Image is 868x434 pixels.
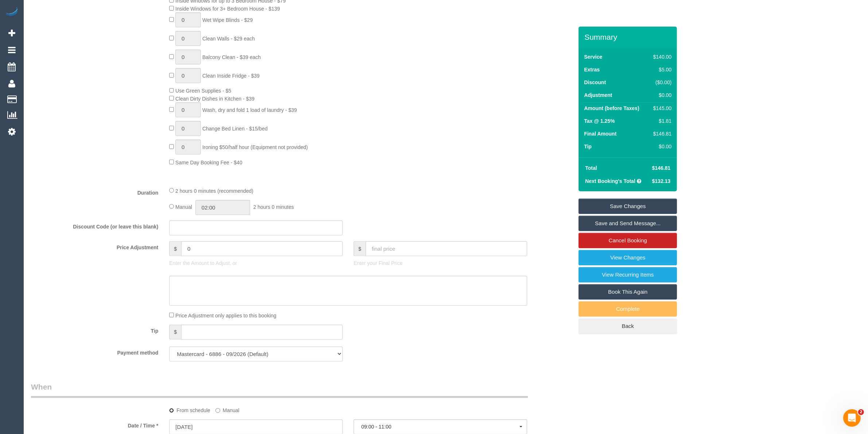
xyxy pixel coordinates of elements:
label: Manual [215,404,240,414]
a: Back [579,318,677,334]
span: 09:00 - 11:00 [361,424,519,430]
span: Balcony Clean - $39 each [202,54,261,60]
label: Amount (before Taxes) [584,105,639,112]
p: Enter the Amount to Adjust, or [169,259,343,267]
div: $5.00 [650,66,672,73]
span: $146.81 [652,165,671,171]
div: $140.00 [650,53,672,60]
label: Discount [584,79,606,86]
span: $ [169,241,181,256]
a: View Changes [579,250,677,265]
label: Adjustment [584,91,612,99]
span: Inside Windows for 3+ Bedroom House - $139 [175,6,280,12]
span: 2 hours 0 minutes (recommended) [175,188,253,194]
input: Manual [215,408,220,413]
span: Price Adjustment only applies to this booking [175,313,276,318]
span: $ [354,241,366,256]
span: Clean Dirty Dishes in Kitchen - $39 [175,96,254,102]
input: final price [366,241,527,256]
span: Ironing $50/half hour (Equipment not provided) [202,144,308,150]
label: Payment method [26,347,164,356]
div: $0.00 [650,91,672,99]
span: Clean Inside Fridge - $39 [202,73,260,79]
span: Wash, dry and fold 1 load of laundry - $39 [202,107,297,113]
span: Wet Wipe Blinds - $29 [202,17,253,23]
label: Service [584,53,602,60]
span: $132.13 [652,178,671,184]
a: Save Changes [579,199,677,214]
div: $0.00 [650,143,672,150]
span: Change Bed Linen - $15/bed [202,126,268,132]
span: Same Day Booking Fee - $40 [175,160,242,165]
label: Tax @ 1.25% [584,117,615,125]
span: Use Green Supplies - $5 [175,88,231,94]
a: Cancel Booking [579,233,677,248]
div: $146.81 [650,130,672,137]
label: Tip [584,143,592,150]
div: $1.81 [650,117,672,125]
legend: When [31,382,528,398]
iframe: Intercom live chat [843,409,861,427]
p: Enter your Final Price [354,259,527,267]
a: View Recurring Items [579,267,677,282]
label: Duration [26,187,164,196]
h3: Summary [584,33,673,41]
span: Manual [175,204,192,210]
label: Price Adjustment [26,241,164,251]
label: Discount Code (or leave this blank) [26,220,164,230]
a: Save and Send Message... [579,216,677,231]
span: 2 hours 0 minutes [253,204,294,210]
input: From schedule [169,408,174,413]
label: Extras [584,66,600,73]
label: From schedule [169,404,210,414]
label: Final Amount [584,130,616,137]
a: Book This Again [579,284,677,300]
span: 2 [858,409,864,415]
strong: Total [585,165,597,171]
div: ($0.00) [650,79,672,86]
label: Date / Time * [26,419,164,429]
img: Automaid Logo [4,7,19,17]
strong: Next Booking's Total [585,178,635,184]
label: Tip [26,325,164,335]
span: $ [169,325,181,340]
div: $145.00 [650,105,672,112]
span: Clean Walls - $29 each [202,36,255,42]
